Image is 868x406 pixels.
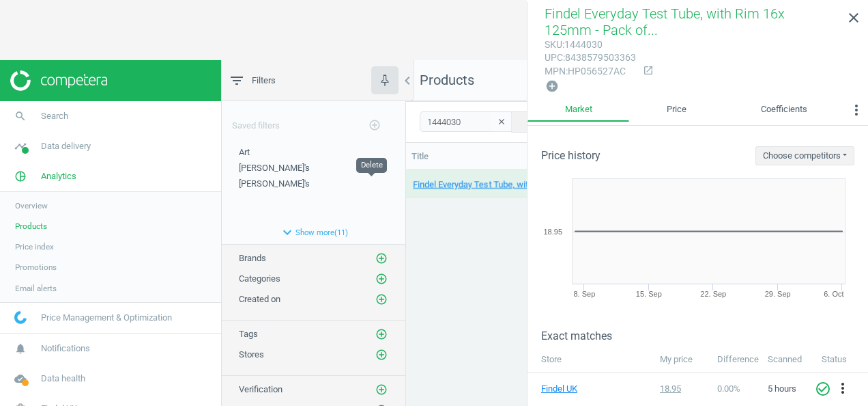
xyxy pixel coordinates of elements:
span: Verification [239,384,283,394]
a: Market [527,98,629,122]
button: add_circle [545,79,560,94]
span: Data delivery [41,140,91,152]
iframe: Intercom live chat [811,360,844,392]
span: Email alerts [15,283,57,294]
th: Status [815,347,868,373]
span: Search [41,110,68,122]
i: timeline [8,133,33,159]
tspan: 8. Sep [573,290,595,298]
img: wGWNvw8QSZomAAAAABJRU5ErkJggg== [14,311,27,324]
button: add_circle_outline [361,111,388,139]
span: Products [15,221,47,232]
a: Coefficients [724,98,845,122]
img: ajHJNr6hYgQAAAAASUVORK5CYII= [10,70,107,91]
input: SKU/Title search [420,111,512,132]
a: open_in_new [636,65,654,77]
text: 18.95 [543,228,562,236]
th: Scanned [761,347,815,373]
span: Notifications [41,342,90,355]
th: My price [653,347,710,373]
div: Delete [356,158,387,173]
span: Stores [239,349,264,360]
button: add_circle_outline [375,272,388,286]
span: Promotions [15,262,57,273]
span: Price Management & Optimization [41,312,172,324]
span: Overview [15,200,48,211]
i: add_circle [545,79,559,93]
tspan: 15. Sep [636,290,662,298]
span: 0.00 % [717,383,740,394]
i: search [8,103,33,129]
button: add_circle_outline [375,327,388,341]
i: filter_list [229,72,245,89]
button: expand_moreShow more(11) [222,221,405,244]
i: add_circle_outline [375,273,388,285]
button: add_circle_outline [375,252,388,265]
button: clear [491,113,512,132]
div: : HP056527AC [545,65,636,78]
a: Price [629,98,723,122]
i: clear [497,117,506,126]
tspan: 29. Sep [765,290,791,298]
i: chevron_left [399,72,416,89]
button: more_vert [845,98,868,126]
i: cloud_done [8,366,33,392]
h3: Exact matches [541,329,868,342]
span: Products [420,72,474,88]
div: 18.95 [660,383,704,395]
i: add_circle_outline [368,119,381,131]
th: Difference [710,347,761,373]
i: add_circle_outline [375,252,388,265]
button: add_circle_outline [375,383,388,396]
span: Price index [15,241,54,252]
span: Art [239,147,250,157]
button: Choose competitors [755,146,854,165]
div: Title [411,150,577,163]
tspan: 22. Sep [700,290,726,298]
th: Store [527,347,653,373]
div: Saved filters [222,101,405,139]
span: Filters [252,75,276,87]
span: Brands [239,253,266,263]
i: notifications [8,336,33,362]
span: [PERSON_NAME]'s [239,163,310,173]
span: Analytics [41,170,76,182]
a: Findel UK [541,383,609,395]
span: Categories [239,273,280,284]
i: pie_chart_outlined [8,163,33,189]
span: [PERSON_NAME]'s [239,178,310,189]
i: add_circle_outline [375,293,388,306]
a: Findel Everyday Test Tube, with Rim 16x 125mm - Pack of 100 100 Pack [413,178,576,191]
span: 5 hours [768,383,796,394]
i: open_in_new [643,65,654,76]
button: add_circle_outline [375,293,388,306]
span: Created on [239,294,280,304]
button: add_circle_outline [375,348,388,362]
i: expand_more [279,224,295,241]
span: Data health [41,373,85,385]
i: more_vert [848,102,865,118]
button: Search [511,111,575,132]
i: add_circle_outline [375,349,388,361]
span: mpn [545,66,566,77]
i: add_circle_outline [375,383,388,396]
i: add_circle_outline [375,328,388,340]
h3: Price history [541,149,601,162]
span: Tags [239,329,258,339]
tspan: 6. Oct [824,290,843,298]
